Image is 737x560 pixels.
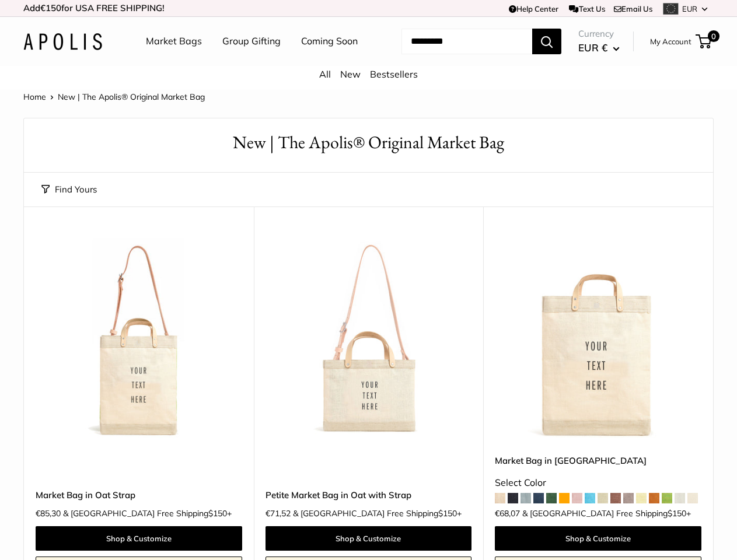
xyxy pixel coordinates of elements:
[301,33,358,50] a: Coming Soon
[222,33,281,50] a: Group Gifting
[36,236,242,442] img: Market Bag in Oat Strap
[36,236,242,442] a: Market Bag in Oat StrapMarket Bag in Oat Strap
[697,34,711,48] a: 0
[614,4,652,13] a: Email Us
[36,526,242,551] a: Shop & Customize
[495,526,701,551] a: Shop & Customize
[63,509,232,517] span: & [GEOGRAPHIC_DATA] Free Shipping +
[340,68,361,80] a: New
[438,508,457,519] span: $150
[578,26,620,42] span: Currency
[41,130,696,155] h1: New | The Apolis® Original Market Bag
[578,41,607,54] span: EUR €
[266,526,472,551] a: Shop & Customize
[266,509,291,517] span: €71,52
[23,92,46,102] a: Home
[495,454,701,467] a: Market Bag in [GEOGRAPHIC_DATA]
[578,38,620,57] button: EUR €
[370,68,418,80] a: Bestsellers
[36,488,242,502] a: Market Bag in Oat Strap
[208,508,227,519] span: $150
[509,4,558,13] a: Help Center
[40,2,61,13] span: €150
[569,4,605,13] a: Text Us
[495,474,701,492] div: Select Color
[522,509,691,517] span: & [GEOGRAPHIC_DATA] Free Shipping +
[266,488,472,502] a: Petite Market Bag in Oat with Strap
[23,89,205,104] nav: Breadcrumb
[668,508,686,519] span: $150
[708,30,719,42] span: 0
[293,509,462,517] span: & [GEOGRAPHIC_DATA] Free Shipping +
[266,236,472,442] img: Petite Market Bag in Oat with Strap
[532,29,561,54] button: Search
[495,236,701,442] a: Market Bag in OatMarket Bag in Oat
[495,236,701,442] img: Market Bag in Oat
[41,181,97,198] button: Find Yours
[58,92,205,102] span: New | The Apolis® Original Market Bag
[319,68,331,80] a: All
[401,29,532,54] input: Search...
[146,33,202,50] a: Market Bags
[650,34,691,48] a: My Account
[495,509,520,517] span: €68,07
[36,509,61,517] span: €85,30
[23,33,102,50] img: Apolis
[266,236,472,442] a: Petite Market Bag in Oat with StrapPetite Market Bag in Oat with Strap
[682,4,697,13] span: EUR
